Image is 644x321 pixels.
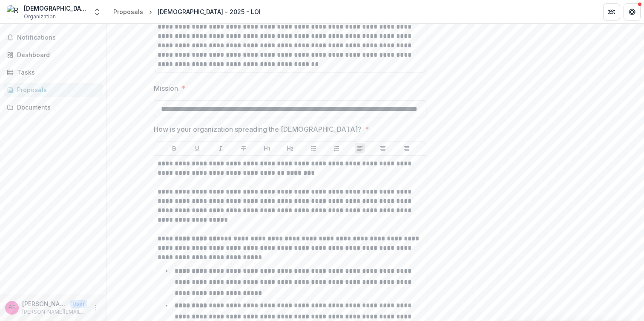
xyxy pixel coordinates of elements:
[285,143,295,153] button: Heading 2
[22,308,87,316] p: [PERSON_NAME][EMAIL_ADDRESS][DOMAIN_NAME]
[355,143,365,153] button: Align Left
[17,85,96,94] div: Proposals
[624,3,641,20] button: Get Help
[308,143,319,153] button: Bullet List
[17,34,99,41] span: Notifications
[110,6,264,18] nav: breadcrumb
[91,303,101,313] button: More
[169,143,179,153] button: Bold
[70,300,87,308] p: User
[7,5,20,19] img: Resurrection Church
[113,7,143,16] div: Proposals
[158,7,261,16] div: [DEMOGRAPHIC_DATA] - 2025 - LOI
[3,31,103,44] button: Notifications
[3,48,103,62] a: Dashboard
[378,143,388,153] button: Align Center
[192,143,202,153] button: Underline
[24,4,88,13] div: [DEMOGRAPHIC_DATA]
[17,50,96,59] div: Dashboard
[91,3,103,20] button: Open entity switcher
[110,6,147,18] a: Proposals
[24,13,56,20] span: Organization
[3,65,103,79] a: Tasks
[22,299,66,308] p: [PERSON_NAME]
[401,143,411,153] button: Align Right
[3,83,103,97] a: Proposals
[239,143,249,153] button: Strike
[17,68,96,77] div: Tasks
[9,305,15,310] div: Anna English
[331,143,342,153] button: Ordered List
[262,143,272,153] button: Heading 1
[3,100,103,114] a: Documents
[603,3,620,20] button: Partners
[216,143,226,153] button: Italicize
[154,124,362,134] p: How is your organization spreading the [DEMOGRAPHIC_DATA]?
[17,103,96,112] div: Documents
[154,83,178,93] p: Mission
